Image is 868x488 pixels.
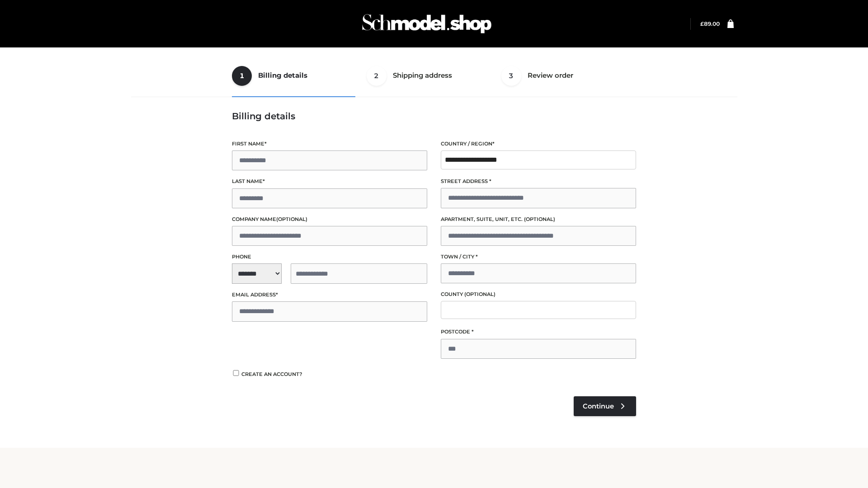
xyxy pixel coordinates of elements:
[232,253,427,261] label: Phone
[232,111,636,122] h3: Billing details
[441,328,636,336] label: Postcode
[700,20,720,27] bdi: 89.00
[232,291,427,299] label: Email address
[359,6,495,42] img: Schmodel Admin 964
[441,177,636,186] label: Street address
[232,140,427,148] label: First name
[232,177,427,186] label: Last name
[441,253,636,261] label: Town / City
[441,140,636,148] label: Country / Region
[441,290,636,299] label: County
[583,402,614,410] span: Continue
[700,20,720,27] a: £89.00
[574,396,636,416] a: Continue
[232,370,240,376] input: Create an account?
[700,20,704,27] span: £
[441,215,636,224] label: Apartment, suite, unit, etc.
[276,216,307,222] span: (optional)
[464,291,495,297] span: (optional)
[241,371,302,377] span: Create an account?
[232,215,427,224] label: Company name
[524,216,555,222] span: (optional)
